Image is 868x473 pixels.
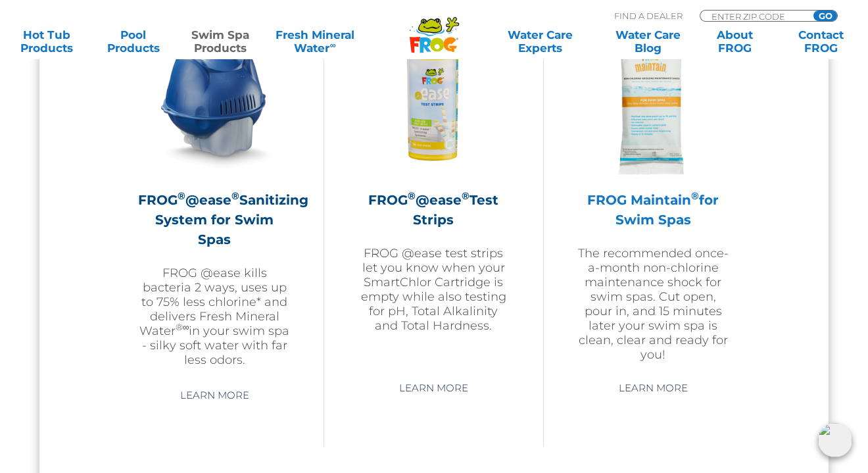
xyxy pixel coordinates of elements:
h2: FROG @ease Test Strips [357,190,510,230]
input: GO [813,11,837,21]
img: ss-maintain-hero-300x300.png [577,24,729,177]
sup: ® [231,189,239,202]
sup: ® [462,189,470,202]
sup: ® [691,189,699,202]
sup: ∞ [329,40,335,50]
img: ss-@ease-hero-300x300.png [138,24,291,177]
a: Learn More [604,376,703,400]
h2: FROG @ease Sanitizing System for Swim Spas [138,190,291,249]
a: Fresh MineralWater∞ [273,28,357,55]
p: FROG @ease test strips let you know when your SmartChlor Cartridge is empty while also testing fo... [357,246,510,333]
a: FROG®@ease®Test StripsFROG @ease test strips let you know when your SmartChlor Cartridge is empty... [357,24,510,366]
sup: ®∞ [176,322,189,332]
input: Zip Code Form [710,11,799,22]
a: Swim SpaProducts [186,28,253,55]
sup: ® [178,189,185,202]
sup: ® [408,189,416,202]
a: FROG Maintain®for Swim SpasThe recommended once-a-month non-chlorine maintenance shock for swim s... [577,24,730,366]
a: Learn More [384,376,483,400]
a: ContactFROG [788,28,855,55]
img: FROG-@ease-TS-Bottle-300x300.png [357,24,510,177]
a: Hot TubProducts [13,28,80,55]
img: openIcon [818,423,852,457]
p: The recommended once-a-month non-chlorine maintenance shock for swim spas. Cut open, pour in, and... [577,246,730,362]
a: Water CareExperts [486,28,595,55]
a: Water CareBlog [614,28,681,55]
a: Learn More [165,384,264,407]
a: AboutFROG [701,28,768,55]
a: FROG®@ease®Sanitizing System for Swim SpasFROG @ease kills bacteria 2 ways, uses up to 75% less c... [138,24,291,367]
h2: FROG Maintain for Swim Spas [577,190,730,230]
a: PoolProducts [100,28,167,55]
p: FROG @ease kills bacteria 2 ways, uses up to 75% less chlorine* and delivers Fresh Mineral Water ... [138,266,291,367]
p: Find A Dealer [614,10,683,22]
